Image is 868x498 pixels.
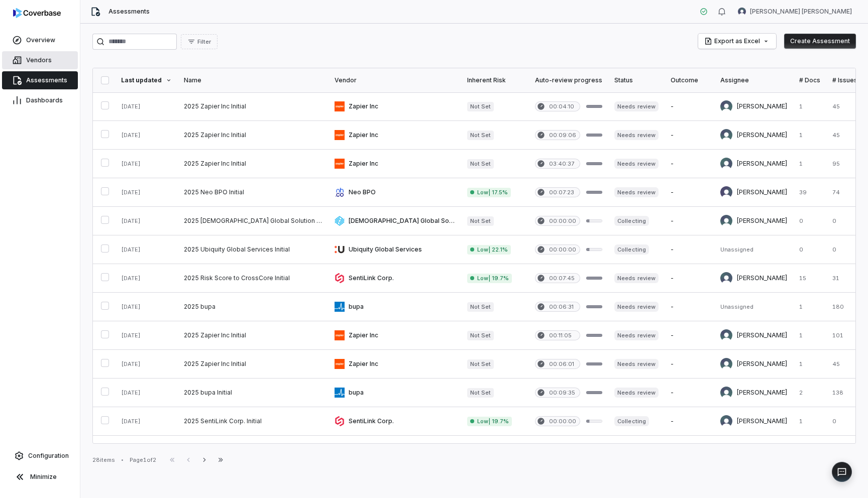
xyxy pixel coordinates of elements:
[799,76,820,84] div: # Docs
[4,447,76,465] a: Configuration
[2,71,78,89] a: Assessments
[738,8,746,16] img: Saketh Reddy Regatte avatar
[832,76,857,84] div: # Issues
[108,8,150,16] span: Assessments
[665,121,714,150] td: -
[2,31,78,49] a: Overview
[614,76,658,84] div: Status
[720,387,732,399] img: Hannah Fozard avatar
[2,51,78,69] a: Vendors
[26,56,52,64] span: Vendors
[665,207,714,235] td: -
[26,36,55,44] span: Overview
[467,76,523,84] div: Inherent Risk
[28,452,69,460] span: Configuration
[665,293,714,321] td: -
[720,100,732,112] img: Hannah Fozard avatar
[335,76,455,84] div: Vendor
[535,76,602,84] div: Auto-review progress
[698,34,776,49] button: Export as Excel
[665,436,714,464] td: -
[30,473,57,481] span: Minimize
[13,8,61,18] img: logo-D7KZi-bG.svg
[665,350,714,379] td: -
[665,92,714,121] td: -
[130,456,156,464] div: Page 1 of 2
[4,467,76,487] button: Minimize
[720,329,732,341] img: Hannah Fozard avatar
[671,76,708,84] div: Outcome
[665,407,714,436] td: -
[181,34,218,49] button: Filter
[665,235,714,264] td: -
[732,4,858,19] button: Saketh Reddy Regatte avatar[PERSON_NAME] [PERSON_NAME]
[92,456,115,464] div: 28 items
[720,158,732,170] img: Stewart Mair avatar
[784,34,856,49] button: Create Assessment
[720,129,732,141] img: Hannah Fozard avatar
[720,76,787,84] div: Assignee
[665,178,714,207] td: -
[665,321,714,350] td: -
[26,96,63,104] span: Dashboards
[720,186,732,198] img: Felipe Bertho avatar
[750,8,852,16] span: [PERSON_NAME] [PERSON_NAME]
[184,76,322,84] div: Name
[720,358,732,370] img: Hannah Fozard avatar
[121,76,172,84] div: Last updated
[197,38,211,46] span: Filter
[665,150,714,178] td: -
[720,415,732,427] img: Philip Woolley avatar
[720,215,732,227] img: Hannah Fozard avatar
[720,272,732,284] img: Philip Woolley avatar
[665,379,714,407] td: -
[2,91,78,109] a: Dashboards
[665,264,714,293] td: -
[121,456,124,463] div: •
[26,76,67,84] span: Assessments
